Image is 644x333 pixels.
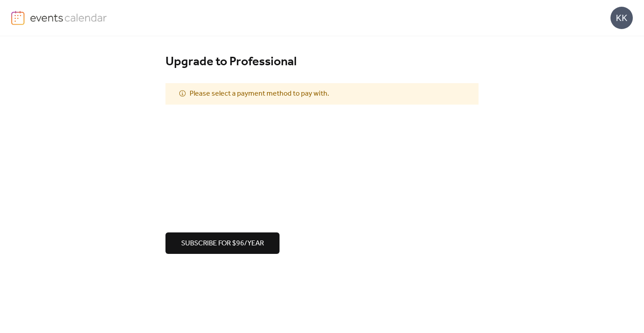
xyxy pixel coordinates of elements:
[164,116,480,221] iframe: Secure payment input frame
[190,89,329,98] span: Please select a payment method to pay with.
[181,238,264,249] span: Subscribe for $96/year
[610,7,633,29] div: KK
[30,11,107,24] img: logo-type
[11,11,25,25] img: logo
[165,232,280,254] button: Subscribe for $96/year
[165,54,479,70] div: Upgrade to Professional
